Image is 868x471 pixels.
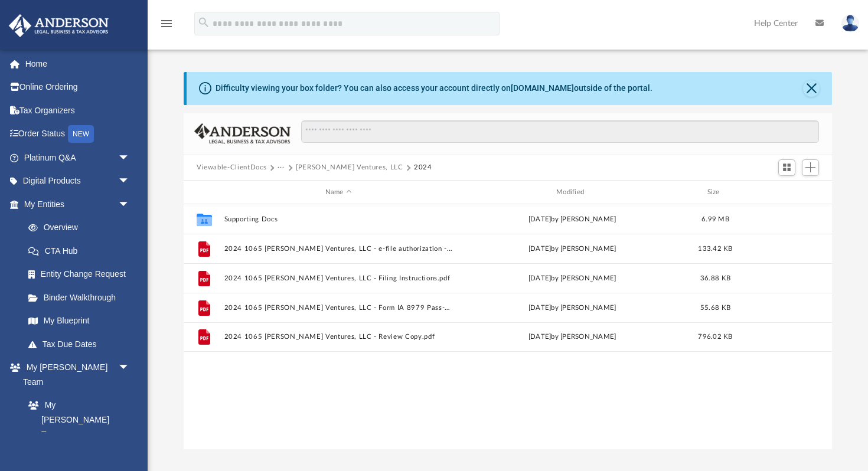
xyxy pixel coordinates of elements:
[8,52,148,76] a: Home
[224,215,453,223] button: Supporting Docs
[700,305,730,311] span: 55.68 KB
[118,146,142,170] span: arrow_drop_down
[8,76,148,99] a: Online Ordering
[8,146,148,169] a: Platinum Q&Aarrow_drop_down
[184,204,832,449] div: grid
[778,159,796,176] button: Switch to Grid View
[17,309,142,333] a: My Blueprint
[68,125,94,143] div: NEW
[698,334,732,341] span: 796.02 KB
[278,162,285,173] button: ···
[224,304,453,312] button: 2024 1065 [PERSON_NAME] Ventures, LLC - Form IA 8979 Pass-through Representative Appointment.pdf
[700,275,730,282] span: 36.88 KB
[224,187,453,198] div: Name
[17,286,148,309] a: Binder Walkthrough
[17,263,148,286] a: Entity Change Request
[159,17,174,31] i: menu
[841,15,859,32] img: User Pic
[803,80,820,97] button: Close
[118,169,142,194] span: arrow_drop_down
[216,82,652,94] div: Difficulty viewing your box folder? You can also access your account directly on outside of the p...
[17,332,148,356] a: Tax Due Dates
[458,303,687,313] div: [DATE] by [PERSON_NAME]
[118,192,142,217] span: arrow_drop_down
[8,356,142,394] a: My [PERSON_NAME] Teamarrow_drop_down
[5,14,112,37] img: Anderson Advisors Platinum Portal
[511,83,574,93] a: [DOMAIN_NAME]
[159,22,174,31] a: menu
[802,159,820,176] button: Add
[458,273,687,284] div: [DATE] by [PERSON_NAME]
[692,187,739,198] div: Size
[8,192,148,216] a: My Entitiesarrow_drop_down
[17,239,148,263] a: CTA Hub
[701,216,729,223] span: 6.99 MB
[296,162,403,173] button: [PERSON_NAME] Ventures, LLC
[224,245,453,253] button: 2024 1065 [PERSON_NAME] Ventures, LLC - e-file authorization - please sign.pdf
[224,274,453,282] button: 2024 1065 [PERSON_NAME] Ventures, LLC - Filing Instructions.pdf
[8,99,148,122] a: Tax Organizers
[8,169,148,193] a: Digital Productsarrow_drop_down
[744,187,827,198] div: id
[458,244,687,254] div: [DATE] by [PERSON_NAME]
[301,120,819,143] input: Search files and folders
[118,356,142,380] span: arrow_drop_down
[458,187,687,198] div: Modified
[197,162,266,173] button: Viewable-ClientDocs
[224,333,453,341] button: 2024 1065 [PERSON_NAME] Ventures, LLC - Review Copy.pdf
[8,122,148,146] a: Order StatusNEW
[17,216,148,240] a: Overview
[197,16,210,29] i: search
[189,187,218,198] div: id
[698,246,732,252] span: 133.42 KB
[414,162,432,173] button: 2024
[458,332,687,343] div: [DATE] by [PERSON_NAME]
[17,394,136,446] a: My [PERSON_NAME] Team
[458,214,687,225] div: [DATE] by [PERSON_NAME]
